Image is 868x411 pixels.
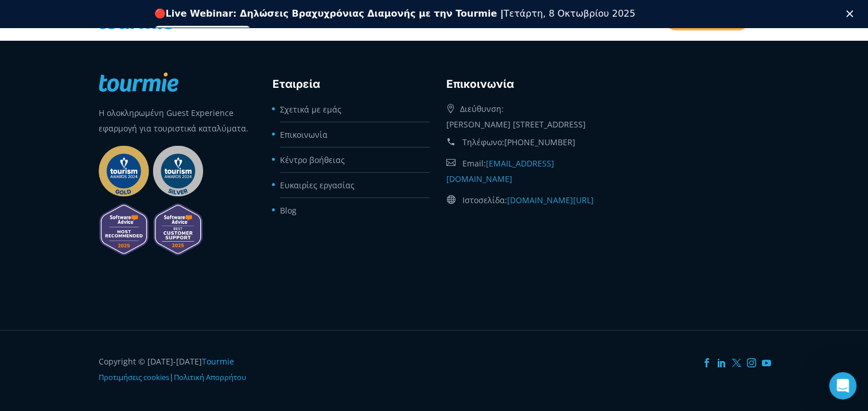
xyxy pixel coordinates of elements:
[280,154,345,165] a: Κέντρο βοήθειας
[99,354,248,385] div: Copyright © [DATE]-[DATE] |
[446,158,554,184] a: [EMAIL_ADDRESS][DOMAIN_NAME]
[717,358,726,367] a: LinkedIn
[202,356,234,367] a: Tourmie
[446,76,596,93] h3: Eπικοινωνία
[507,195,594,205] a: [DOMAIN_NAME][URL]
[154,8,636,20] div: 🔴 Τετάρτη, 8 Οκτωβρίου 2025
[504,137,575,148] a: [PHONE_NUMBER]
[732,358,741,367] a: Twitter
[702,358,711,367] a: Facebook
[446,132,596,153] div: Τηλέφωνο:
[846,10,858,17] div: Κλείσιμο
[280,180,355,191] a: Ευκαιρίες εργασίας
[829,372,857,400] iframe: Intercom live chat
[762,358,771,367] a: YouTube
[99,372,169,382] a: Προτιμήσεις cookies
[446,153,596,189] div: Email:
[174,372,246,382] a: Πολιτική Απορρήτου
[446,98,596,132] div: Διεύθυνση: [PERSON_NAME] [STREET_ADDRESS]
[280,129,328,140] a: Επικοινωνία
[446,189,596,211] div: Ιστοσελίδα:
[99,105,248,136] p: Η ολοκληρωμένη Guest Experience εφαρμογή για τουριστικά καταλύματα.
[747,358,756,367] a: Instagram
[154,26,251,40] a: Εγγραφείτε δωρεάν
[280,205,297,216] a: Blog
[166,8,504,19] b: Live Webinar: Δηλώσεις Βραχυχρόνιας Διαμονής με την Tourmie |
[280,104,341,115] a: Σχετικά με εμάς
[273,76,422,93] h3: Εταιρεία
